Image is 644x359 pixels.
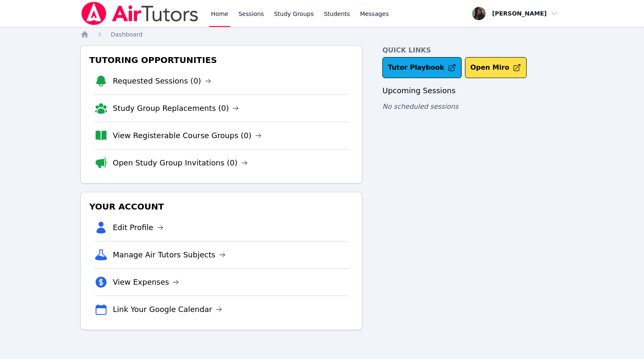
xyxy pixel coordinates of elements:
[80,2,199,25] img: Air Tutors
[80,30,563,39] nav: Breadcrumb
[382,102,458,110] span: No scheduled sessions
[88,199,355,214] h3: Your Account
[113,304,222,315] a: Link Your Google Calendar
[113,249,226,261] a: Manage Air Tutors Subjects
[113,75,211,87] a: Requested Sessions (0)
[113,157,248,169] a: Open Study Group Invitations (0)
[113,130,262,142] a: View Registerable Course Groups (0)
[465,57,527,78] button: Open Miro
[113,222,164,233] a: Edit Profile
[113,276,179,288] a: View Expenses
[113,102,239,114] a: Study Group Replacements (0)
[382,85,563,97] h3: Upcoming Sessions
[88,52,355,68] h3: Tutoring Opportunities
[382,57,462,78] a: Tutor Playbook
[111,30,143,39] a: Dashboard
[382,45,563,55] h4: Quick Links
[360,10,389,18] span: Messages
[111,31,143,38] span: Dashboard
